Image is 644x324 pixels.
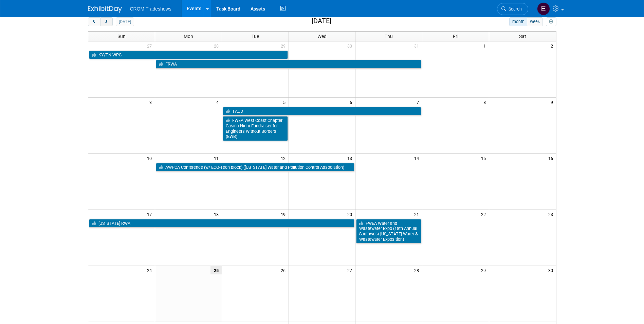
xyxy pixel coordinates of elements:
span: 30 [347,41,355,50]
span: 24 [146,266,155,274]
span: 16 [548,154,556,162]
span: 15 [480,154,489,162]
img: Emily Williams [537,2,550,15]
a: KY/TN WPC [89,51,288,59]
span: 21 [413,210,422,218]
button: next [100,17,113,26]
span: 10 [146,154,155,162]
img: ExhibitDay [88,6,122,13]
a: AWPCA Conference (w/ ECO-Tech block) ([US_STATE] Water and Pollution Control Association) [156,163,355,172]
span: 25 [210,266,222,274]
span: 3 [149,98,155,106]
a: FWEA Water and Wastewater Expo (18th Annual Southwest [US_STATE] Water & Wastewater Exposition) [356,219,421,244]
span: Wed [317,34,327,39]
span: 30 [548,266,556,274]
span: 13 [347,154,355,162]
span: 27 [146,41,155,50]
span: 11 [213,154,222,162]
span: 6 [349,98,355,106]
span: 29 [280,41,289,50]
span: 22 [480,210,489,218]
span: 1 [483,41,489,50]
span: 26 [280,266,289,274]
span: 18 [213,210,222,218]
span: 17 [146,210,155,218]
a: FRWA [156,60,421,69]
i: Personalize Calendar [549,20,553,24]
h2: [DATE] [312,17,331,25]
a: Search [497,3,528,15]
span: Fri [453,34,458,39]
span: 8 [483,98,489,106]
span: 20 [347,210,355,218]
span: Tue [252,34,259,39]
span: 27 [347,266,355,274]
button: [DATE] [116,17,134,26]
span: Thu [385,34,393,39]
span: 19 [280,210,289,218]
span: 5 [282,98,289,106]
a: [US_STATE] RWA [89,219,355,228]
span: 23 [548,210,556,218]
span: 28 [413,266,422,274]
span: 9 [550,98,556,106]
a: TAUD [223,107,422,116]
span: 29 [480,266,489,274]
span: Mon [184,34,193,39]
span: 2 [550,41,556,50]
span: 7 [416,98,422,106]
span: Sun [117,34,126,39]
span: 14 [413,154,422,162]
span: Sat [519,34,526,39]
span: 4 [216,98,222,106]
button: month [509,17,527,26]
button: week [527,17,542,26]
span: 28 [213,41,222,50]
button: myCustomButton [546,17,556,26]
a: FWEA West Coast Chapter Casino Night Fundraiser for Engineers Without Borders (EWB) [223,116,288,141]
button: prev [88,17,100,26]
span: Search [506,6,522,12]
span: 12 [280,154,289,162]
span: CROM Tradeshows [130,6,171,12]
span: 31 [413,41,422,50]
